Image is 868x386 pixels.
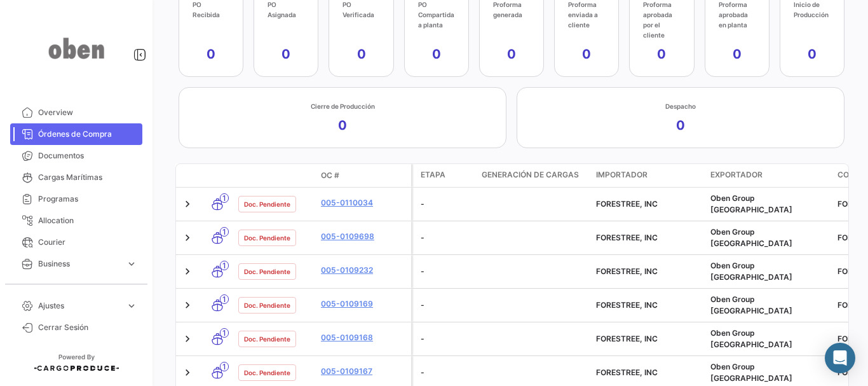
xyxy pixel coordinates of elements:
span: FORESTREE, INC [596,266,658,276]
span: 1 [220,328,229,338]
span: expand_more [126,258,137,270]
span: 1 [220,362,229,371]
datatable-header-cell: Etapa [413,164,477,187]
span: FORESTREE, INC [596,199,658,209]
a: 005-0109167 [321,366,406,377]
span: Overview [38,107,137,118]
a: 005-0109698 [321,231,406,242]
span: Oben Group Perú [710,193,792,214]
img: oben-logo.png [44,15,108,81]
span: Oben Group Perú [710,328,792,349]
span: Allocation [38,215,137,226]
app-kpi-label-value: 0 [338,116,347,134]
span: 1 [220,261,229,270]
app-kpi-label-value: 0 [357,45,366,63]
a: 005-0109232 [321,265,406,276]
div: - [421,367,471,378]
span: Doc. Pendiente [244,300,290,310]
a: Cargas Marítimas [10,167,142,188]
app-kpi-label-value: 0 [432,45,441,63]
a: Programas [10,188,142,210]
span: Documentos [38,150,137,162]
span: FORESTREE, INC [596,334,658,343]
span: FORESTREE, INC [596,300,658,310]
datatable-header-cell: Estado Doc. [233,170,316,181]
app-kpi-label-value: 0 [207,45,215,63]
span: Cargas Marítimas [38,172,137,183]
span: Ajustes [38,300,121,312]
span: expand_more [126,300,137,312]
a: Expand/Collapse Row [181,333,194,345]
span: Doc. Pendiente [244,199,290,209]
div: - [421,232,471,244]
span: Exportador [710,169,763,181]
app-kpi-label-value: 0 [808,45,817,63]
span: Importador [596,169,648,181]
app-kpi-label-value: 0 [281,45,290,63]
div: - [421,266,471,277]
span: Generación de cargas [482,169,579,181]
a: 005-0110034 [321,197,406,209]
span: Etapa [421,169,445,181]
a: 005-0109169 [321,298,406,310]
span: 1 [220,193,229,203]
app-kpi-label-title: Cierre de Producción [311,101,375,111]
a: Órdenes de Compra [10,123,142,145]
div: - [421,300,471,311]
div: Abrir Intercom Messenger [825,343,855,373]
span: Courier [38,237,137,248]
app-kpi-label-value: 0 [733,45,742,63]
a: Courier [10,231,142,253]
span: OC # [321,170,339,181]
a: Allocation [10,210,142,231]
span: Cerrar Sesión [38,322,137,333]
span: Doc. Pendiente [244,368,290,378]
a: Expand/Collapse Row [181,299,194,312]
app-kpi-label-title: Despacho [665,101,696,111]
app-kpi-label-value: 0 [657,45,666,63]
span: Oben Group Perú [710,294,792,315]
a: 005-0109168 [321,332,406,343]
datatable-header-cell: Exportador [705,164,832,187]
datatable-header-cell: OC # [316,165,411,186]
span: Oben Group Perú [710,261,792,282]
span: Órdenes de Compra [38,128,137,140]
a: Expand/Collapse Row [181,366,194,379]
datatable-header-cell: Modo de Transporte [201,170,233,181]
div: - [421,333,471,345]
span: Doc. Pendiente [244,233,290,243]
a: Expand/Collapse Row [181,265,194,278]
a: Overview [10,102,142,123]
span: Oben Group Perú [710,227,792,248]
span: Oben Group Perú [710,362,792,383]
app-kpi-label-value: 0 [676,116,685,134]
span: FORESTREE, INC [596,368,658,377]
datatable-header-cell: Importador [591,164,705,187]
a: Documentos [10,145,142,167]
datatable-header-cell: Generación de cargas [477,164,591,187]
span: Programas [38,193,137,205]
span: 1 [220,227,229,237]
span: Business [38,258,121,270]
app-kpi-label-value: 0 [507,45,516,63]
div: - [421,198,471,210]
span: Doc. Pendiente [244,334,290,344]
a: Expand/Collapse Row [181,231,194,244]
a: Expand/Collapse Row [181,198,194,210]
span: FORESTREE, INC [596,233,658,242]
app-kpi-label-value: 0 [582,45,591,63]
span: Doc. Pendiente [244,266,290,277]
span: 1 [220,294,229,304]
